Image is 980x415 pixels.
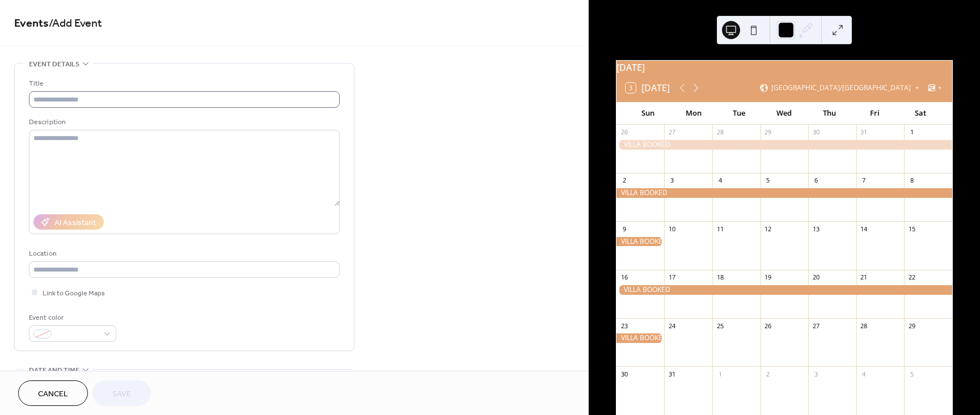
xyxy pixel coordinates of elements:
[620,176,628,185] div: 2
[764,176,772,185] div: 5
[860,273,868,282] div: 21
[620,225,628,233] div: 9
[860,225,868,233] div: 14
[907,370,916,378] div: 5
[812,321,820,330] div: 27
[812,225,820,233] div: 13
[668,273,676,282] div: 17
[668,225,676,233] div: 10
[860,176,868,185] div: 7
[616,285,952,295] div: VILLA BOOKED
[616,61,952,74] div: [DATE]
[620,128,628,137] div: 26
[716,273,724,282] div: 18
[38,388,68,400] span: Cancel
[29,365,79,376] span: Date and time
[812,273,820,282] div: 20
[29,116,337,128] div: Description
[29,78,337,90] div: Title
[907,176,916,185] div: 8
[626,102,671,125] div: Sun
[716,128,724,137] div: 28
[764,370,772,378] div: 2
[764,128,772,137] div: 29
[764,321,772,330] div: 26
[622,80,674,96] button: 3[DATE]
[716,176,724,185] div: 4
[812,370,820,378] div: 3
[764,273,772,282] div: 19
[762,102,807,125] div: Wed
[668,370,676,378] div: 31
[907,128,916,137] div: 1
[14,12,49,35] a: Events
[907,273,916,282] div: 22
[620,321,628,330] div: 23
[764,225,772,233] div: 12
[716,102,762,125] div: Tue
[616,188,952,198] div: VILLA BOOKED
[616,333,665,343] div: VILLA BOOKED
[807,102,852,125] div: Thu
[716,225,724,233] div: 11
[29,58,79,70] span: Event details
[716,321,724,330] div: 25
[668,176,676,185] div: 3
[668,128,676,137] div: 27
[49,12,102,35] span: / Add Event
[852,102,898,125] div: Fri
[616,140,952,150] div: VILLA BOOKED
[860,370,868,378] div: 4
[616,237,665,247] div: VILLA BOOKED
[671,102,716,125] div: Mon
[812,128,820,137] div: 30
[907,225,916,233] div: 15
[18,380,88,406] button: Cancel
[860,128,868,137] div: 31
[907,321,916,330] div: 29
[43,287,105,299] span: Link to Google Maps
[620,273,628,282] div: 16
[716,370,724,378] div: 1
[29,248,337,260] div: Location
[812,176,820,185] div: 6
[771,84,911,91] span: [GEOGRAPHIC_DATA]/[GEOGRAPHIC_DATA]
[668,321,676,330] div: 24
[620,370,628,378] div: 30
[860,321,868,330] div: 28
[898,102,943,125] div: Sat
[29,312,114,324] div: Event color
